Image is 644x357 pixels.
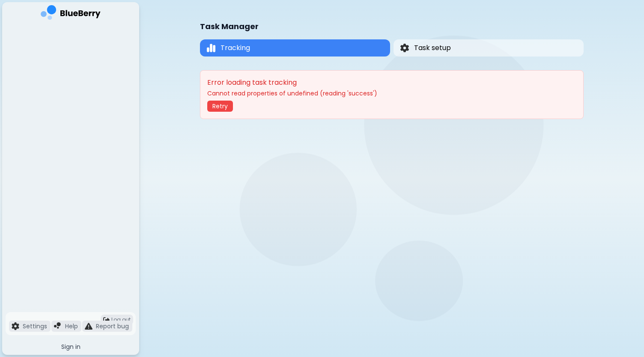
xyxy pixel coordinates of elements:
h1: Task Manager [200,21,259,33]
button: Task setupTask setup [394,39,584,57]
span: Sign in [61,343,80,351]
button: TrackingTracking [200,39,390,57]
button: Sign in [6,339,136,355]
img: logout [103,317,110,323]
span: Task setup [414,43,451,53]
img: file icon [54,322,62,330]
p: Report bug [96,322,129,330]
img: file icon [12,322,19,330]
img: company logo [41,5,101,23]
h3: Error loading task tracking [207,77,576,88]
img: Tracking [207,43,215,53]
p: Settings [23,322,47,330]
span: Tracking [221,43,250,53]
p: Cannot read properties of undefined (reading 'success') [207,89,576,97]
p: Help [65,322,78,330]
img: Task setup [400,44,409,53]
button: Retry [207,101,233,112]
img: file icon [85,322,92,330]
span: Log out [111,316,131,323]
